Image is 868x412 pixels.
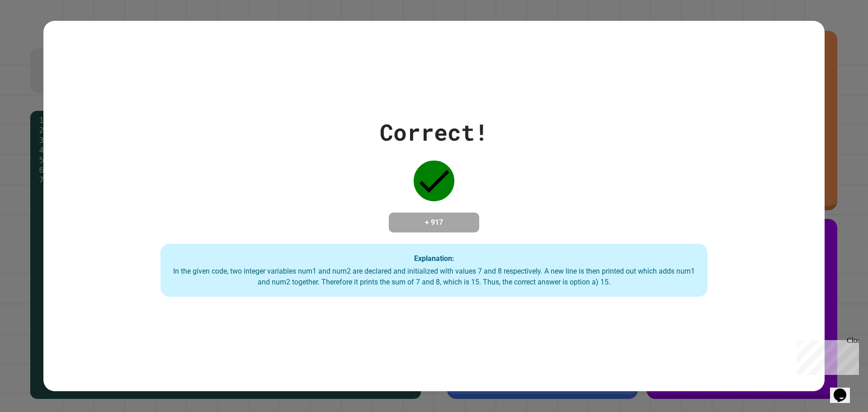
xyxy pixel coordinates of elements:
[830,376,859,403] iframe: chat widget
[170,266,698,288] div: In the given code, two integer variables num1 and num2 are declared and initialized with values 7...
[414,254,454,262] strong: Explanation:
[4,4,62,57] div: Chat with us now!Close
[380,115,488,149] div: Correct!
[398,217,470,228] h4: + 917
[793,336,859,375] iframe: chat widget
